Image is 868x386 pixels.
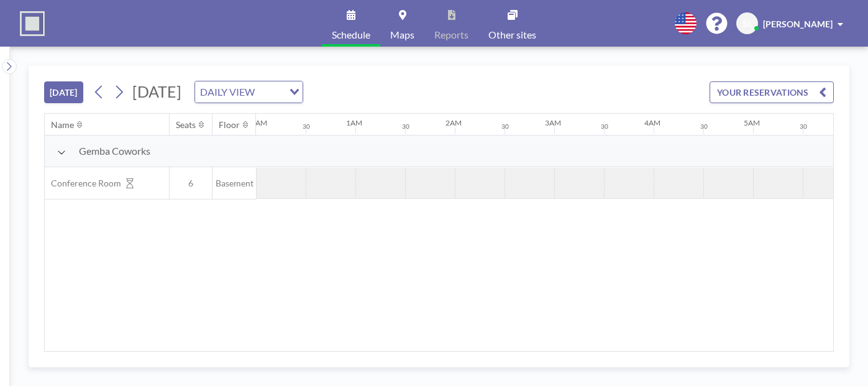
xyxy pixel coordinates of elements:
[198,84,257,100] span: DAILY VIEW
[303,122,310,131] div: 30
[545,118,561,127] div: 3AM
[742,18,752,29] span: SL
[20,11,45,36] img: organization-logo
[170,178,212,189] span: 6
[601,122,608,131] div: 30
[488,30,536,40] span: Other sites
[212,178,256,189] span: Basement
[434,30,468,40] span: Reports
[501,122,509,131] div: 30
[744,118,760,127] div: 5AM
[445,118,462,127] div: 2AM
[763,19,833,29] span: [PERSON_NAME]
[644,118,660,127] div: 4AM
[176,119,196,131] div: Seats
[45,178,121,189] span: Conference Room
[800,122,807,131] div: 30
[79,145,150,157] span: Gemba Coworks
[219,119,240,131] div: Floor
[132,82,181,101] span: [DATE]
[390,30,414,40] span: Maps
[51,119,74,131] div: Name
[44,81,83,103] button: [DATE]
[195,81,303,103] div: Search for option
[700,122,708,131] div: 30
[402,122,409,131] div: 30
[710,81,834,103] button: YOUR RESERVATIONS
[332,30,370,40] span: Schedule
[258,84,282,100] input: Search for option
[247,118,267,127] div: 12AM
[346,118,362,127] div: 1AM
